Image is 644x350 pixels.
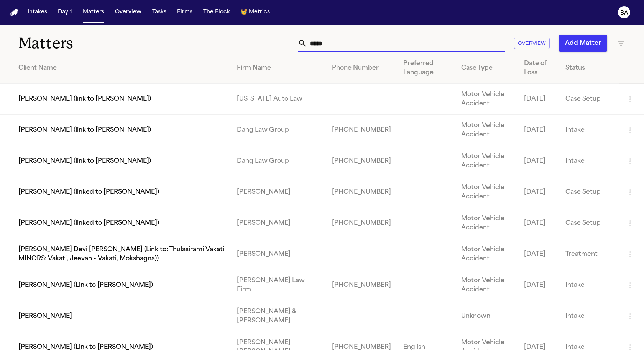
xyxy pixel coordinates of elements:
td: [DATE] [518,270,559,301]
td: [PERSON_NAME] [231,239,326,270]
td: [PERSON_NAME] [231,208,326,239]
td: Case Setup [559,84,619,115]
td: Motor Vehicle Accident [455,270,517,301]
td: Unknown [455,301,517,332]
div: Client Name [18,64,225,73]
td: [DATE] [518,115,559,146]
td: Motor Vehicle Accident [455,208,517,239]
td: [PHONE_NUMBER] [326,115,397,146]
td: Dang Law Group [231,146,326,177]
td: Motor Vehicle Accident [455,177,517,208]
button: Overview [112,5,145,19]
td: Case Setup [559,177,619,208]
button: Firms [174,5,195,19]
td: Treatment [559,239,619,270]
td: [DATE] [518,208,559,239]
button: Overview [514,38,550,49]
td: [US_STATE] Auto Law [231,84,326,115]
a: Home [9,9,18,16]
td: [PHONE_NUMBER] [326,146,397,177]
td: Intake [559,270,619,301]
button: Day 1 [55,5,75,19]
td: [PHONE_NUMBER] [326,177,397,208]
td: Intake [559,301,619,332]
button: Matters [80,5,107,19]
td: Case Setup [559,208,619,239]
div: Date of Loss [524,59,553,77]
div: Firm Name [237,64,320,73]
td: [PERSON_NAME] Law Firm [231,270,326,301]
td: [PERSON_NAME] [231,177,326,208]
td: Motor Vehicle Accident [455,146,517,177]
td: [DATE] [518,177,559,208]
button: The Flock [200,5,233,19]
td: Motor Vehicle Accident [455,115,517,146]
td: [DATE] [518,84,559,115]
td: Motor Vehicle Accident [455,239,517,270]
td: Intake [559,115,619,146]
td: Dang Law Group [231,115,326,146]
button: Add Matter [559,35,607,52]
img: Finch Logo [9,9,18,16]
td: [PERSON_NAME] & [PERSON_NAME] [231,301,326,332]
div: Status [565,64,613,73]
td: [DATE] [518,239,559,270]
td: Motor Vehicle Accident [455,84,517,115]
td: Intake [559,146,619,177]
td: [DATE] [518,146,559,177]
button: Intakes [25,5,50,19]
td: [PHONE_NUMBER] [326,208,397,239]
button: crownMetrics [238,5,273,19]
div: Phone Number [332,64,391,73]
div: Case Type [461,64,511,73]
button: Tasks [149,5,169,19]
h1: Matters [18,34,191,53]
div: Preferred Language [403,59,449,77]
td: [PHONE_NUMBER] [326,270,397,301]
